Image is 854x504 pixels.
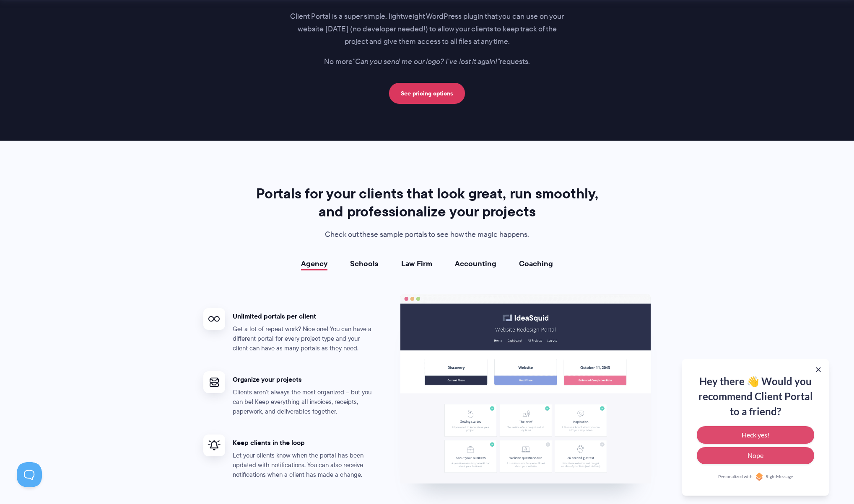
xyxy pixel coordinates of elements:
[233,451,375,480] p: Let your clients know when the portal has been updated with notifications. You can also receive n...
[233,388,375,417] p: Clients aren't always the most organized – but you can be! Keep everything all invoices, receipts...
[697,473,814,481] a: Personalized withRightMessage
[290,56,564,68] p: No more requests.
[401,260,432,268] a: Law Firm
[766,473,793,480] span: RightMessage
[290,10,564,48] p: Client Portal is a super simple, lightweight WordPress plugin that you can use on your website [D...
[252,229,602,241] p: Check out these sample portals to see how the magic happens.
[389,83,465,104] a: See pricing options
[455,260,496,268] a: Accounting
[755,473,763,481] img: Personalized with RightMessage
[350,260,379,268] a: Schools
[519,260,553,268] a: Coaching
[697,374,814,419] div: Hey there 👋 Would you recommend Client Portal to a friend?
[17,462,42,487] iframe: Toggle Customer Support
[353,56,500,67] i: "Can you send me our logo? I've lost it again!"
[718,473,753,480] span: Personalized with
[233,438,375,447] h4: Keep clients in the loop
[697,447,814,465] button: Nope
[301,260,327,268] a: Agency
[252,185,602,221] h2: Portals for your clients that look great, run smoothly, and professionalize your projects
[233,312,375,321] h4: Unlimited portals per client
[233,375,375,384] h4: Organize your projects
[697,426,814,444] button: Heck yes!
[233,324,375,353] p: Get a lot of repeat work? Nice one! You can have a different portal for every project type and yo...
